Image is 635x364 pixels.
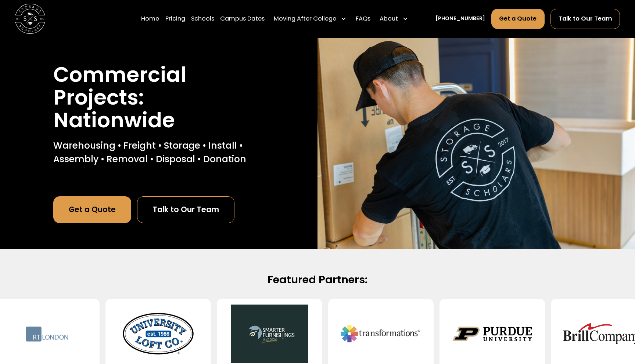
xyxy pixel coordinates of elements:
[356,8,370,29] a: FAQs
[53,139,264,166] p: Warehousing • Freight • Storage • Install • Assembly • Removal • Disposal • Donation
[550,9,620,29] a: Talk to Our Team
[53,196,131,223] a: Get a Quote
[435,15,485,23] a: [PHONE_NUMBER]
[317,38,635,249] img: Nationwide commercial project movers.
[271,8,350,29] div: Moving After College
[165,8,185,29] a: Pricing
[141,8,159,29] a: Home
[15,4,45,34] img: Storage Scholars main logo
[6,305,87,363] img: RT London
[274,14,336,23] div: Moving After College
[340,305,421,363] img: Transformations
[15,4,45,34] a: home
[76,273,559,287] h2: Featured Partners:
[53,63,264,132] h1: Commercial Projects: Nationwide
[220,8,265,29] a: Campus Dates
[452,305,533,363] img: Purdue University
[380,14,398,23] div: About
[491,9,545,29] a: Get a Quote
[118,305,199,363] img: University Loft
[229,305,310,363] img: Smarter Furnishings
[137,196,234,223] a: Talk to Our Team
[191,8,214,29] a: Schools
[377,8,412,29] div: About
